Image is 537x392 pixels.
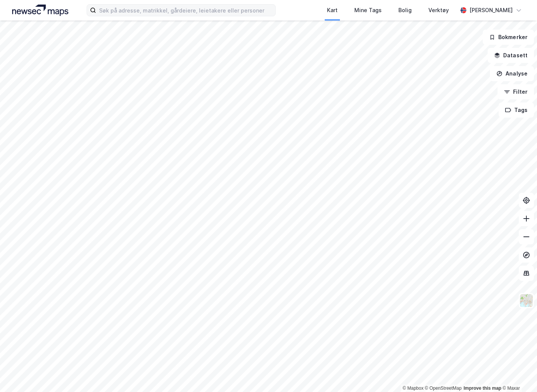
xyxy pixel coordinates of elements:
div: [PERSON_NAME] [469,6,513,15]
input: Søk på adresse, matrikkel, gårdeiere, leietakere eller personer [96,5,275,16]
div: Mine Tags [354,6,382,15]
div: Bolig [398,6,412,15]
div: Kart [327,6,338,15]
img: logo.a4113a55bc3d86da70a041830d287a7e.svg [12,5,68,16]
div: Kontrollprogram for chat [499,356,537,392]
div: Verktøy [428,6,449,15]
iframe: Chat Widget [499,356,537,392]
